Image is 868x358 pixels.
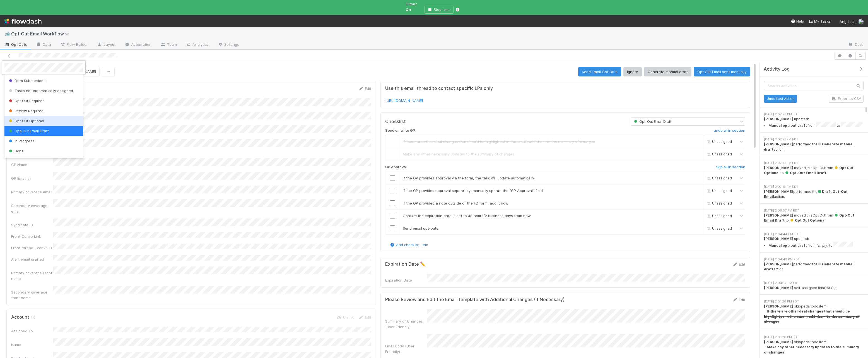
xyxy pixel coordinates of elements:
span: Opt-Out Email Draft [8,129,49,133]
span: In Progress [8,139,34,143]
span: Review Required [8,109,44,113]
span: Done [8,149,24,153]
span: Opt Out Optional [8,119,44,123]
span: Opt Out Required [8,98,45,103]
span: Tasks not automatically assigned [8,88,73,93]
span: Form Submissions [8,78,45,83]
